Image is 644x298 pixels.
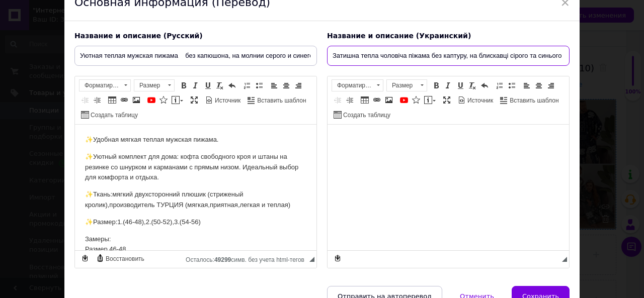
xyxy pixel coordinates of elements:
a: Вставить/Редактировать ссылку (Ctrl+L) [119,94,130,106]
a: Таблица [107,94,118,106]
span: Форматирование [79,80,121,91]
a: По правому краю [293,80,304,91]
a: По центру [281,80,292,91]
span: Создать таблицу [342,111,390,120]
span: Создать таблицу [89,111,138,120]
a: Источник [456,94,495,106]
a: Убрать форматирование [214,80,225,91]
a: Отменить (Ctrl+Z) [479,80,490,91]
a: Полужирный (Ctrl+B) [178,80,189,91]
a: Подчеркнутый (Ctrl+U) [455,80,466,91]
span: Вставить шаблон [508,96,558,105]
a: Развернуть [441,94,452,106]
span: Размер [134,80,165,91]
a: Вставить/Редактировать ссылку (Ctrl+L) [371,94,382,106]
a: По центру [533,80,544,91]
iframe: Визуальный текстовый редактор, 80DFE231-4405-43A2-901D-6BE531A5909C [75,125,316,250]
a: Форматирование [79,79,131,91]
a: Сделать резервную копию сейчас [79,253,91,264]
a: Форматирование [332,79,383,91]
a: Увеличить отступ [92,94,103,106]
span: Форматирование [332,80,373,91]
a: Сделать резервную копию сейчас [332,253,343,264]
span: Источник [213,96,240,105]
a: Вставить / удалить нумерованный список [242,80,253,91]
a: Уменьшить отступ [332,94,343,106]
a: Таблица [359,94,370,106]
a: Полужирный (Ctrl+B) [431,80,442,91]
a: Вставить шаблон [246,94,307,106]
span: Название и описание (Украинский) [327,32,471,40]
iframe: Визуальный текстовый редактор, 63BA42B8-0511-4E30-B803-957B16153C72 [328,125,569,250]
span: Источник [466,96,493,105]
a: По правому краю [545,80,556,91]
a: Изображение [383,94,394,106]
p: ✨Ткань:мягкий двухсторонний плюшик (стриженый кролик),производитель ТУРЦИЯ (мягкая,приятная,легка... [10,65,231,86]
body: Визуальный текстовый редактор, 80DFE231-4405-43A2-901D-6BE531A5909C [10,10,231,248]
p: ✨Уютный комплект для дома: кофта свободного кроя и штаны на резинке со шнурком и карманами с прям... [10,27,231,58]
p: Отличное качество и доступные цены! [10,88,313,99]
a: По левому краю [521,80,532,91]
a: Вставить сообщение [170,94,185,106]
a: Размер [134,79,175,91]
a: Отменить (Ctrl+Z) [226,80,237,91]
div: Подсчет символов [555,254,562,263]
span: Перетащите для изменения размера [562,257,567,262]
a: Развернуть [189,94,200,106]
span: Вставить шаблон [256,96,306,105]
a: Добавить видео с YouTube [398,94,410,106]
p: ✨Размер:1.(46-48),2.(50-52),3.(54-56) [10,92,231,103]
span: 49299 [214,256,231,263]
span: Перетащите для изменения размера [309,257,314,262]
p: ✨Модель №4413-15592 [10,106,313,116]
a: Вставить сообщение [423,94,437,106]
p: Замеры: Размер 46-48 Кофта:ог-120,длина-70,рукав-77 Брюки:от-72(резинка +10 см),об-106,длина/шаг.... [10,110,231,214]
a: Вставить / удалить маркированный список [506,80,517,91]
p: ✨Удобная мягкая теплая мужская пижама. [10,10,231,21]
a: Вставить / удалить маркированный список [254,80,265,91]
a: Источник [204,94,242,106]
a: Убрать форматирование [467,80,478,91]
a: Создать таблицу [332,109,392,120]
div: Подсчет символов [186,254,309,263]
a: Добавить видео с YouTube [146,94,157,106]
span: Восстановить [104,255,144,263]
a: Подчеркнутый (Ctrl+U) [202,80,213,91]
a: Курсив (Ctrl+I) [190,80,201,91]
a: Уменьшить отступ [79,94,91,106]
a: Вставить иконку [158,94,169,106]
a: Увеличить отступ [344,94,355,106]
a: Создать таблицу [79,109,139,120]
a: Вставить иконку [411,94,422,106]
a: Восстановить [95,253,146,264]
span: Размер [387,80,417,91]
a: Изображение [131,94,142,106]
a: Курсив (Ctrl+I) [443,80,454,91]
a: Вставить / удалить нумерованный список [494,80,505,91]
span: Название и описание (Русский) [74,32,203,40]
a: Вставить шаблон [499,94,560,106]
a: Размер [386,79,427,91]
a: По левому краю [269,80,280,91]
